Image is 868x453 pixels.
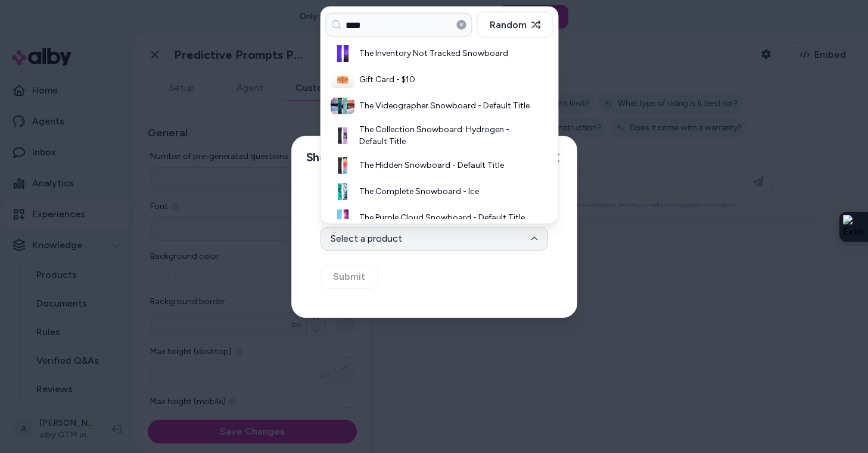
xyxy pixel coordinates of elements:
button: Select a product [321,227,548,251]
h3: The Complete Snowboard - Ice [359,186,532,198]
img: The Complete Snowboard - Ice [331,183,354,200]
h3: The Hidden Snowboard - Default Title [359,160,532,171]
h2: Shopper Context [301,145,399,170]
img: Gift Card - $10 [331,71,354,88]
img: The Hidden Snowboard - Default Title [331,157,354,174]
img: The Videographer Snowboard - Default Title [331,98,354,114]
h3: The Collection Snowboard: Hydrogen - Default Title [359,124,532,148]
img: The Collection Snowboard: Hydrogen - Default Title [331,127,354,144]
img: The Inventory Not Tracked Snowboard [331,45,354,62]
h3: Gift Card - $10 [359,74,532,86]
img: The Purple Cloud Snowboard - Default Title [331,210,354,226]
h3: The Purple Cloud Snowboard - Default Title [359,212,532,224]
h3: The Videographer Snowboard - Default Title [359,100,532,112]
button: Random [477,12,553,38]
h3: The Inventory Not Tracked Snowboard [359,48,532,60]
